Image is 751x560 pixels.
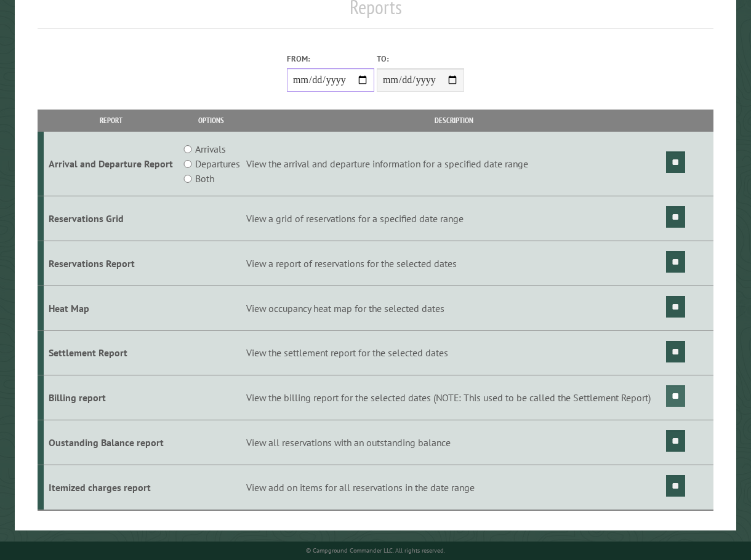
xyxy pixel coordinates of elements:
[44,420,179,465] td: Oustanding Balance report
[287,53,374,65] label: From:
[44,330,179,375] td: Settlement Report
[44,465,179,510] td: Itemized charges report
[244,286,664,330] td: View occupancy heat map for the selected dates
[244,330,664,375] td: View the settlement report for the selected dates
[244,132,664,196] td: View the arrival and departure information for a specified date range
[44,241,179,286] td: Reservations Report
[306,546,445,554] small: © Campground Commander LLC. All rights reserved.
[377,53,464,65] label: To:
[44,375,179,420] td: Billing report
[244,241,664,286] td: View a report of reservations for the selected dates
[44,132,179,196] td: Arrival and Departure Report
[195,171,214,186] label: Both
[244,110,664,131] th: Description
[244,465,664,510] td: View add on items for all reservations in the date range
[195,142,226,156] label: Arrivals
[244,196,664,241] td: View a grid of reservations for a specified date range
[44,110,179,131] th: Report
[44,196,179,241] td: Reservations Grid
[244,420,664,465] td: View all reservations with an outstanding balance
[244,375,664,420] td: View the billing report for the selected dates (NOTE: This used to be called the Settlement Report)
[179,110,244,131] th: Options
[44,286,179,330] td: Heat Map
[195,156,240,171] label: Departures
